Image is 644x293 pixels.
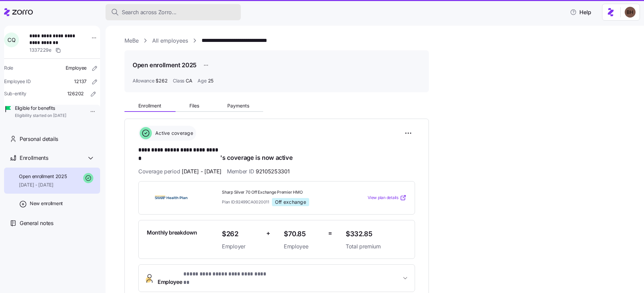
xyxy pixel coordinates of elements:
[122,8,177,17] span: Search across Zorro...
[4,78,31,85] span: Employee ID
[133,61,197,69] h1: Open enrollment 2025
[570,8,591,16] span: Help
[29,47,51,53] span: 1337229e
[20,219,53,227] span: General notes
[138,146,415,162] h1: 's coverage is now active
[147,228,197,237] span: Monthly breakdown
[158,270,268,286] span: Employee
[346,228,407,240] span: $332.85
[182,167,222,176] span: [DATE] - [DATE]
[106,4,241,20] button: Search across Zorro...
[173,77,184,84] span: Class
[15,113,66,119] span: Eligibility started on [DATE]
[368,195,398,201] span: View plan details
[222,190,340,195] span: Sharp Silver 70 Off Exchange Premier HMO
[227,103,249,108] span: Payments
[20,135,58,143] span: Personal details
[138,167,222,176] span: Coverage period
[266,228,270,238] span: +
[368,194,407,201] a: View plan details
[275,199,306,205] span: Off exchange
[124,36,139,45] a: MeBe
[198,77,206,84] span: Age
[186,77,192,84] span: CA
[284,228,323,240] span: $70.85
[625,7,636,18] img: c3c218ad70e66eeb89914ccc98a2927c
[74,78,87,85] span: 12137
[284,242,323,251] span: Employee
[256,167,290,176] span: 92105253301
[208,77,213,84] span: 25
[152,36,188,45] a: All employees
[20,154,48,162] span: Enrollments
[133,77,154,84] span: Allowance
[189,103,199,108] span: Files
[565,5,597,19] button: Help
[222,228,261,240] span: $262
[138,103,161,108] span: Enrollment
[66,65,87,71] span: Employee
[4,90,26,97] span: Sub-entity
[19,173,67,180] span: Open enrollment 2025
[156,77,167,84] span: $262
[227,167,290,176] span: Member ID
[222,242,261,251] span: Employer
[4,65,13,71] span: Role
[147,190,195,205] img: Sharp Health Plan
[328,228,332,238] span: =
[19,181,67,188] span: [DATE] - [DATE]
[67,90,84,97] span: 126202
[222,199,269,205] span: Plan ID: 92499CA0020011
[15,105,66,112] span: Eligible for benefits
[346,242,407,251] span: Total premium
[153,130,193,137] span: Active coverage
[30,200,63,207] span: New enrollment
[7,37,15,43] span: C Q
